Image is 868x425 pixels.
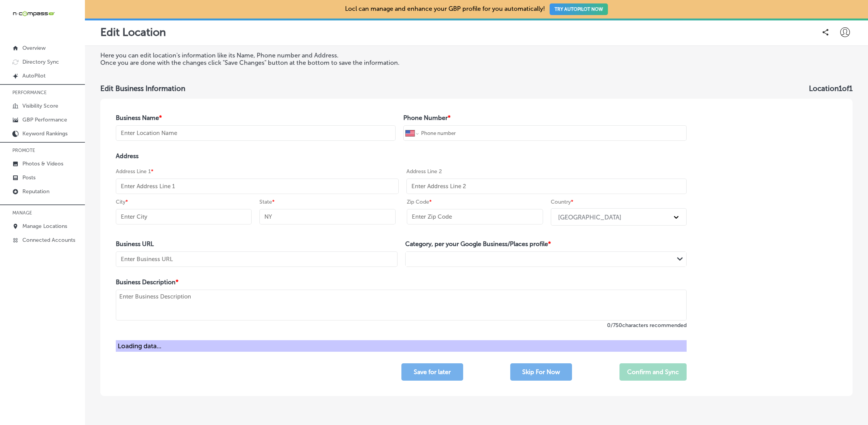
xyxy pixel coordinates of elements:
[259,209,395,224] input: NY
[22,45,46,51] p: Overview
[558,213,621,221] div: [GEOGRAPHIC_DATA]
[116,179,399,194] input: Enter Address Line 1
[116,322,687,329] label: 0 / 750 characters recommended
[403,114,687,121] h4: Phone Number
[22,103,58,109] p: Visibility Score
[116,168,154,175] label: Address Line 1
[407,199,432,205] label: Zip Code
[401,363,463,381] button: Save for later
[259,199,275,205] label: State
[116,251,398,267] input: Enter Business URL
[116,209,252,224] input: Enter City
[116,340,687,352] div: Loading data...
[22,188,49,195] p: Reputation
[22,116,67,123] p: GBP Performance
[100,59,589,66] p: Once you are done with the changes click "Save Changes" button at the bottom to save the informat...
[22,223,67,229] p: Manage Locations
[22,73,46,79] p: AutoPilot
[619,363,687,381] button: Confirm and Sync
[100,26,166,39] p: Edit Location
[406,168,442,175] label: Address Line 2
[116,114,396,121] h4: Business Name
[116,240,398,248] h4: Business URL
[551,199,574,205] label: Country
[100,52,589,59] p: Here you can edit location's information like its Name, Phone number and Address.
[22,160,63,167] p: Photos & Videos
[22,237,75,243] p: Connected Accounts
[405,240,687,248] h4: Category, per your Google Business/Places profile
[406,179,687,194] input: Enter Address Line 2
[22,59,59,65] p: Directory Sync
[116,199,128,205] label: City
[116,278,687,286] h4: Business Description
[116,125,396,141] input: Enter Location Name
[510,363,572,381] button: Skip For Now
[100,84,185,93] h3: Edit Business Information
[550,3,608,15] button: TRY AUTOPILOT NOW
[407,209,543,224] input: Enter Zip Code
[22,174,36,181] p: Posts
[420,126,684,140] input: Phone number
[12,10,55,17] img: 660ab0bf-5cc7-4cb8-ba1c-48b5ae0f18e60NCTV_CLogo_TV_Black_-500x88.png
[116,152,687,160] h4: Address
[809,84,853,93] h3: Location 1 of 1
[22,130,68,137] p: Keyword Rankings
